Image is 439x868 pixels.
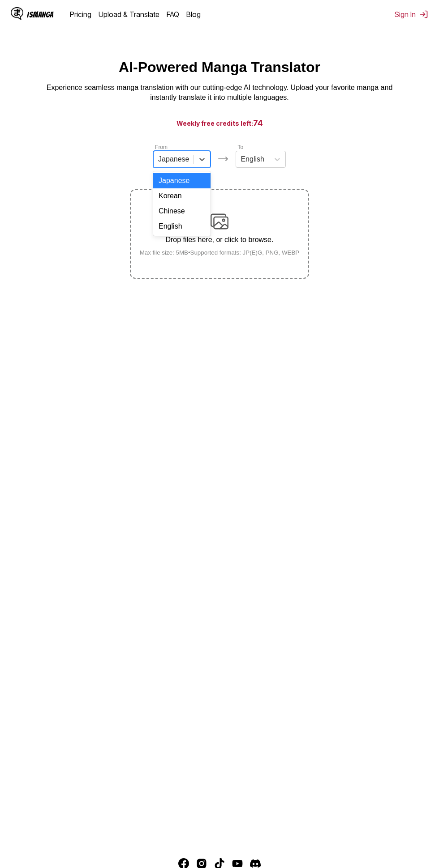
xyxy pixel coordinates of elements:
a: FAQ [167,10,179,19]
label: From [155,144,168,150]
div: Chinese [153,204,211,219]
label: To [237,144,243,150]
p: Drop files here, or click to browse. [133,236,307,244]
div: Japanese [153,173,211,188]
a: Blog [186,10,201,19]
div: IsManga [27,10,54,19]
small: Max file size: 5MB • Supported formats: JP(E)G, PNG, WEBP [133,249,307,256]
p: Experience seamless manga translation with our cutting-edge AI technology. Upload your favorite m... [40,83,399,103]
h3: Weekly free credits left: [22,117,417,128]
a: IsManga LogoIsManga [11,7,70,21]
button: Sign In [395,10,428,19]
div: English [153,219,211,234]
h1: AI-Powered Manga Translator [119,59,320,76]
a: Pricing [70,10,91,19]
a: Upload & Translate [99,10,159,19]
img: Languages icon [218,153,228,164]
img: IsManga Logo [11,7,23,20]
img: Sign out [419,10,428,19]
span: 74 [253,118,263,128]
div: Korean [153,188,211,204]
